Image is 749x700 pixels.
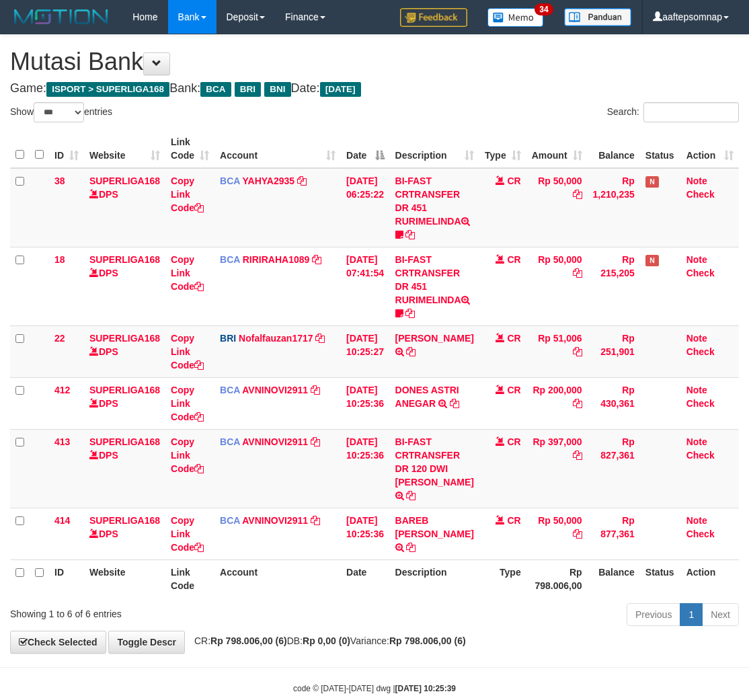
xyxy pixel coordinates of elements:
[242,436,308,447] a: AVNINOVI2911
[171,515,204,553] a: Copy Link Code
[686,189,715,200] a: Check
[526,559,588,598] th: Rp 798.006,00
[341,559,390,598] th: Date
[171,385,204,422] a: Copy Link Code
[34,102,84,122] select: Showentries
[10,631,106,654] a: Check Selected
[188,635,466,646] span: CR: DB: Variance:
[171,176,204,213] a: Copy Link Code
[395,684,456,693] strong: [DATE] 10:25:39
[293,684,456,693] small: code © [DATE]-[DATE] dwg |
[242,385,308,395] a: AVNINOVI2911
[390,168,479,247] td: BI-FAST CRTRANSFER DR 451 RURIMELINDA
[686,346,715,357] a: Check
[686,450,715,461] a: Check
[573,398,582,409] a: Copy Rp 200,000 to clipboard
[341,130,390,168] th: Date: activate to sort column descending
[10,102,112,122] label: Show entries
[84,247,165,325] td: DPS
[242,515,308,526] a: AVNINOVI2911
[341,168,390,247] td: [DATE] 06:25:22
[84,168,165,247] td: DPS
[526,377,588,429] td: Rp 200,000
[643,102,739,122] input: Search:
[535,3,553,15] span: 34
[406,346,416,357] a: Copy YAYAN SYAHRI to clipboard
[573,529,582,539] a: Copy Rp 50,000 to clipboard
[686,436,707,447] a: Note
[220,333,236,344] span: BRI
[573,450,582,461] a: Copy Rp 397,000 to clipboard
[312,254,321,265] a: Copy RIRIRAHA1089 to clipboard
[49,130,84,168] th: ID: activate to sort column ascending
[526,508,588,559] td: Rp 50,000
[49,559,84,598] th: ID
[214,559,341,598] th: Account
[311,515,320,526] a: Copy AVNINOVI2911 to clipboard
[311,436,320,447] a: Copy AVNINOVI2911 to clipboard
[507,436,520,447] span: CR
[406,542,416,553] a: Copy BAREB DIMAS RAMDAN to clipboard
[89,515,160,526] a: SUPERLIGA168
[686,398,715,409] a: Check
[681,559,739,598] th: Action
[390,429,479,508] td: BI-FAST CRTRANSFER DR 120 DWI [PERSON_NAME]
[686,385,707,395] a: Note
[315,333,325,344] a: Copy Nofalfauzan1717 to clipboard
[686,176,707,186] a: Note
[390,130,479,168] th: Description: activate to sort column ascending
[686,254,707,265] a: Note
[588,559,640,598] th: Balance
[297,176,307,186] a: Copy YAHYA2935 to clipboard
[681,130,739,168] th: Action: activate to sort column ascending
[84,429,165,508] td: DPS
[395,333,474,344] a: [PERSON_NAME]
[479,130,526,168] th: Type: activate to sort column ascending
[320,82,361,97] span: [DATE]
[607,102,739,122] label: Search:
[400,8,467,27] img: Feedback.jpg
[680,603,703,626] a: 1
[588,247,640,325] td: Rp 215,205
[588,377,640,429] td: Rp 430,361
[165,559,214,598] th: Link Code
[390,247,479,325] td: BI-FAST CRTRANSFER DR 451 RURIMELINDA
[645,255,659,266] span: Has Note
[171,333,204,371] a: Copy Link Code
[108,631,185,654] a: Toggle Descr
[564,8,631,26] img: panduan.png
[640,130,681,168] th: Status
[507,333,520,344] span: CR
[54,436,70,447] span: 413
[627,603,680,626] a: Previous
[243,254,310,265] a: RIRIRAHA1089
[54,333,65,344] span: 22
[220,515,240,526] span: BCA
[200,82,231,97] span: BCA
[389,635,466,646] strong: Rp 798.006,00 (6)
[395,515,474,539] a: BAREB [PERSON_NAME]
[84,130,165,168] th: Website: activate to sort column ascending
[406,490,416,501] a: Copy BI-FAST CRTRANSFER DR 120 DWI RANDA ADITIYA to clipboard
[341,429,390,508] td: [DATE] 10:25:36
[507,254,520,265] span: CR
[645,176,659,188] span: Has Note
[341,325,390,377] td: [DATE] 10:25:27
[686,268,715,278] a: Check
[588,508,640,559] td: Rp 877,361
[89,385,160,395] a: SUPERLIGA168
[264,82,290,97] span: BNI
[10,7,112,27] img: MOTION_logo.png
[686,333,707,344] a: Note
[686,529,715,539] a: Check
[390,559,479,598] th: Description
[89,254,160,265] a: SUPERLIGA168
[220,436,240,447] span: BCA
[573,268,582,278] a: Copy Rp 50,000 to clipboard
[405,229,415,240] a: Copy BI-FAST CRTRANSFER DR 451 RURIMELINDA to clipboard
[526,429,588,508] td: Rp 397,000
[450,398,459,409] a: Copy DONES ASTRI ANEGAR to clipboard
[210,635,287,646] strong: Rp 798.006,00 (6)
[84,559,165,598] th: Website
[686,515,707,526] a: Note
